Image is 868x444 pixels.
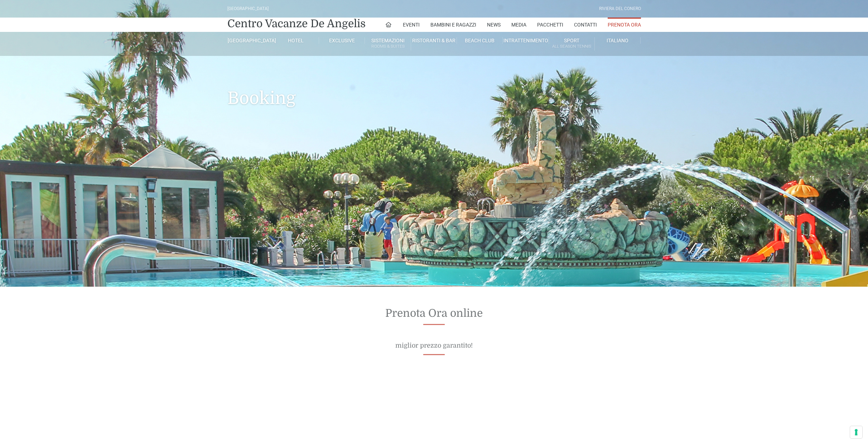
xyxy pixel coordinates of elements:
[537,18,563,32] a: Pacchetti
[574,18,597,32] a: Contatti
[403,18,420,32] a: Eventi
[411,37,457,44] a: Ristoranti & Bar
[549,43,594,50] small: All Season Tennis
[273,37,319,44] a: Hotel
[227,390,641,424] iframe: WooDoo Online Reception
[599,5,641,12] div: Riviera Del Conero
[607,38,628,43] span: Italiano
[227,5,269,12] div: [GEOGRAPHIC_DATA]
[457,37,503,44] a: Beach Club
[549,37,595,51] a: SportAll Season Tennis
[850,426,862,438] button: Le tue preferenze relative al consenso per le tecnologie di tracciamento
[595,37,641,44] a: Italiano
[487,18,501,32] a: News
[227,56,641,119] h1: Booking
[227,16,366,31] a: Centro Vacanze De Angelis
[365,43,410,50] small: Rooms & Suites
[227,342,641,350] h4: miglior prezzo garantito!
[511,18,526,32] a: Media
[319,37,365,44] a: Exclusive
[365,37,411,51] a: SistemazioniRooms & Suites
[227,37,273,44] a: [GEOGRAPHIC_DATA]
[608,18,641,32] a: Prenota Ora
[227,307,641,320] h2: Prenota Ora online
[503,37,549,44] a: Intrattenimento
[430,18,476,32] a: Bambini e Ragazzi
